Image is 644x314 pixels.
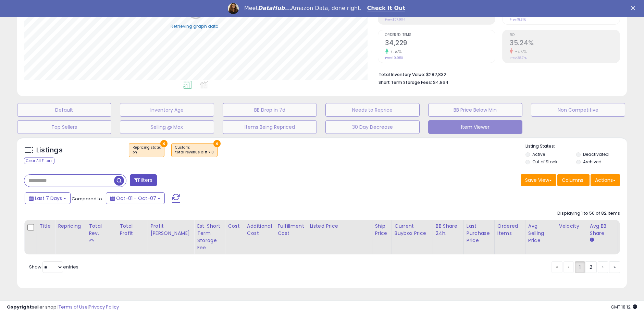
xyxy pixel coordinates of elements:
b: Total Inventory Value: [379,72,425,77]
span: ROI [510,33,620,37]
div: Velocity [559,223,584,230]
span: Columns [562,177,583,184]
button: Top Sellers [17,120,111,134]
label: Active [532,151,545,157]
div: BB Share 24h. [436,223,461,237]
img: Profile image for Georgie [228,3,239,14]
strong: Copyright [7,304,32,310]
div: Repricing [58,223,83,230]
div: Meet Amazon Data, done right. [244,5,362,12]
div: Displaying 1 to 50 of 82 items [557,210,620,217]
div: Ship Price [375,223,389,237]
span: Repricing state : [133,145,161,155]
div: Current Buybox Price [395,223,430,237]
button: BB Price Below Min [428,103,522,117]
div: Additional Cost [247,223,272,237]
span: Show: entries [29,264,78,270]
button: × [160,140,168,147]
div: on [133,150,161,155]
button: Oct-01 - Oct-07 [106,192,165,204]
div: seller snap | | [7,304,119,311]
small: Prev: 18.31% [510,17,526,22]
p: Listing States: [525,143,627,150]
a: Check It Out [367,5,406,12]
span: $4,864 [433,79,449,86]
label: Deactivated [583,151,609,157]
button: Save View [521,174,556,186]
button: Item Viewer [428,120,522,134]
button: Default [17,103,111,117]
div: Profit [PERSON_NAME] [150,223,191,237]
span: Oct-01 - Oct-07 [116,195,156,202]
div: Cost [228,223,241,230]
i: DataHub... [258,5,291,11]
div: Est. Short Term Storage Fee [197,223,222,251]
div: Fulfillment Cost [278,223,304,237]
small: Avg BB Share. [590,237,594,243]
span: » [614,264,616,271]
div: Total Rev. [89,223,114,237]
button: Inventory Age [120,103,214,117]
button: Needs to Reprice [325,103,420,117]
div: Last Purchase Price [467,223,492,244]
a: Privacy Policy [89,304,119,310]
h2: 35.24% [510,39,620,48]
div: Clear All Filters [24,158,54,164]
div: Retrieving graph data.. [171,23,221,29]
button: 30 Day Decrease [325,120,420,134]
button: Non Competitive [531,103,625,117]
button: Last 7 Days [25,192,71,204]
div: Ordered Items [497,223,522,237]
button: BB Drop in 7d [223,103,317,117]
li: $282,832 [379,70,615,78]
div: Close [631,6,638,10]
small: Prev: 19,950 [385,56,404,60]
small: Prev: 38.21% [510,56,527,60]
div: Avg BB Share [590,223,615,237]
span: › [602,264,604,271]
b: Short Term Storage Fees: [379,79,432,85]
div: total revenue diff > 0 [175,150,214,155]
small: -7.77% [513,49,527,54]
button: Filters [130,174,157,186]
span: Ordered Items [385,33,495,37]
button: × [213,140,221,147]
small: Prev: $57,904 [385,17,406,22]
div: Total Profit [120,223,145,237]
a: Terms of Use [59,304,88,310]
span: 2025-10-15 18:12 GMT [611,304,637,310]
div: Title [40,223,52,230]
a: 2 [585,261,597,273]
h2: 34,229 [385,39,495,48]
div: Listed Price [310,223,369,230]
button: Actions [591,174,620,186]
label: Out of Stock [532,159,557,165]
button: Selling @ Max [120,120,214,134]
div: Avg Selling Price [528,223,553,244]
label: Archived [583,159,602,165]
span: Compared to: [72,196,103,202]
a: 1 [575,261,585,273]
h5: Listings [36,146,63,155]
button: Items Being Repriced [223,120,317,134]
button: Columns [557,174,590,186]
span: Last 7 Days [35,195,62,202]
span: Custom: [175,145,214,155]
small: 71.57% [388,49,402,54]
